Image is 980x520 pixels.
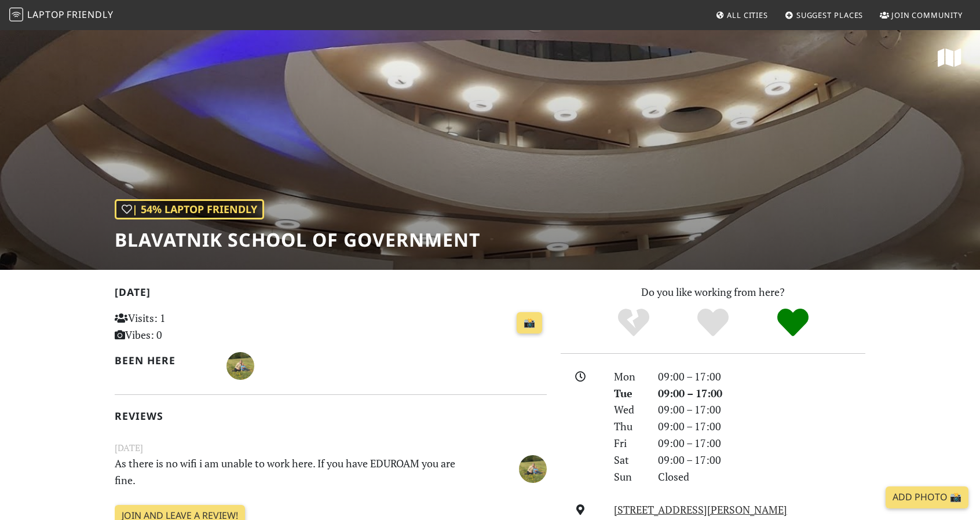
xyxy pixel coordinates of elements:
[875,5,967,25] a: Join Community
[115,310,250,343] p: Visits: 1 Vibes: 0
[651,418,872,435] div: 09:00 – 17:00
[115,410,547,422] h2: Reviews
[727,10,768,20] span: All Cities
[891,10,963,20] span: Join Community
[561,284,865,301] p: Do you like working from here?
[607,468,651,485] div: Sun
[594,307,674,339] div: No
[108,441,554,455] small: [DATE]
[651,368,872,385] div: 09:00 – 17:00
[519,455,547,483] img: 3858-liisa.jpg
[607,368,651,385] div: Mon
[796,10,864,20] span: Suggest Places
[519,460,547,474] span: Liisa O'Brien
[108,455,480,489] p: As there is no wifi i am unable to work here. If you have EDUROAM you are fine.
[115,354,213,367] h2: Been here
[673,307,753,339] div: Yes
[9,5,114,25] a: LaptopFriendly LaptopFriendly
[607,401,651,418] div: Wed
[607,385,651,402] div: Tue
[115,199,264,219] div: | 54% Laptop Friendly
[651,435,872,452] div: 09:00 – 17:00
[607,435,651,452] div: Fri
[711,5,773,25] a: All Cities
[651,385,872,402] div: 09:00 – 17:00
[115,229,480,251] h1: Blavatnik School of Government
[607,418,651,435] div: Thu
[607,452,651,468] div: Sat
[517,312,542,334] a: 📸
[651,452,872,468] div: 09:00 – 17:00
[651,468,872,485] div: Closed
[614,503,787,517] a: [STREET_ADDRESS][PERSON_NAME]
[753,307,833,339] div: Definitely!
[115,286,547,303] h2: [DATE]
[780,5,868,25] a: Suggest Places
[886,486,968,508] a: Add Photo 📸
[67,8,113,21] span: Friendly
[226,358,254,372] span: Liisa O'Brien
[226,352,254,380] img: 3858-liisa.jpg
[651,401,872,418] div: 09:00 – 17:00
[9,8,23,21] img: LaptopFriendly
[27,8,65,21] span: Laptop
